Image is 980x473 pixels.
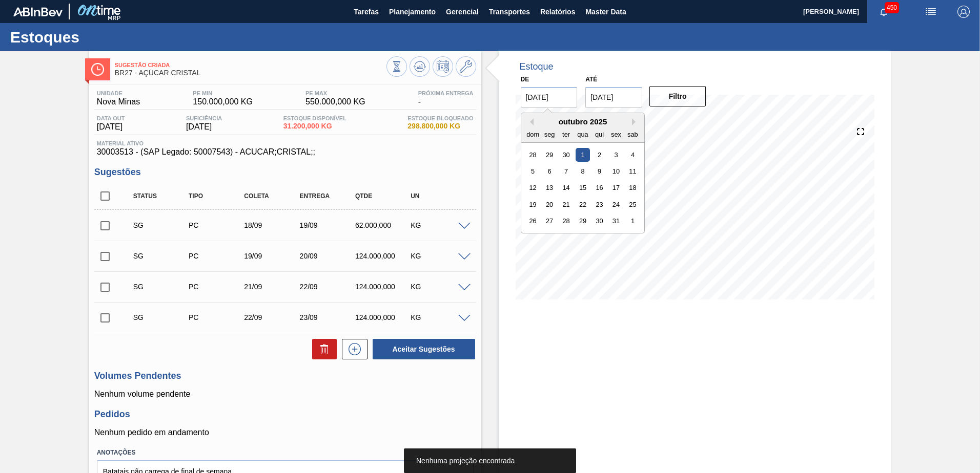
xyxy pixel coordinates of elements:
[407,115,473,121] span: Estoque Bloqueado
[386,56,407,77] button: Visão Geral dos Estoques
[305,90,365,96] span: PE MAX
[115,62,386,68] span: Sugestão Criada
[456,56,476,77] button: Ir ao Master Data / Geral
[131,192,193,200] div: Status
[526,164,540,178] div: Choose domingo, 5 de outubro de 2025
[542,164,556,178] div: Choose segunda-feira, 6 de outubro de 2025
[520,61,554,72] div: Estoque
[649,86,706,106] button: Filtro
[559,181,573,195] div: Choose terça-feira, 14 de outubro de 2025
[576,164,589,178] div: Choose quarta-feira, 8 de outubro de 2025
[592,164,606,178] div: Choose quinta-feira, 9 de outubro de 2025
[433,56,453,77] button: Programar Estoque
[625,214,639,228] div: Choose sábado, 1 de novembro de 2025
[94,167,476,178] h3: Sugestões
[94,390,476,399] p: Nenhum volume pendente
[13,7,63,16] img: TNhmsLtSVTkK8tSr43FrP2fwEKptu5GPRR3wAAAABJRU5ErkJggg==
[408,313,470,321] div: KG
[193,90,253,96] span: PE MIN
[576,181,589,195] div: Choose quarta-feira, 15 de outubro de 2025
[241,313,303,321] div: 22/09/2025
[353,313,415,321] div: 124.000,000
[186,192,248,200] div: Tipo
[373,339,475,359] button: Aceitar Sugestões
[97,122,125,132] span: [DATE]
[410,56,430,77] button: Atualizar Gráfico
[97,90,140,96] span: Unidade
[407,122,473,130] span: 298.800,000 KG
[307,339,337,359] div: Excluir Sugestões
[559,147,573,161] div: Choose terça-feira, 30 de setembro de 2025
[131,252,193,260] div: Sugestão Criada
[241,283,303,291] div: 21/09/2025
[297,313,359,321] div: 23/09/2025
[446,6,479,18] span: Gerencial
[576,127,589,141] div: qua
[609,181,623,195] div: Choose sexta-feira, 17 de outubro de 2025
[408,283,470,291] div: KG
[297,221,359,229] div: 19/09/2025
[97,115,125,121] span: Data out
[186,313,248,321] div: Pedido de Compra
[353,252,415,260] div: 124.000,000
[337,339,367,359] div: Nova sugestão
[408,221,470,229] div: KG
[521,76,529,83] label: De
[524,146,641,229] div: month 2025-10
[241,221,303,229] div: 18/09/2025
[526,181,540,195] div: Choose domingo, 12 de outubro de 2025
[186,283,248,291] div: Pedido de Compra
[389,6,436,18] span: Planejamento
[609,214,623,228] div: Choose sexta-feira, 31 de outubro de 2025
[542,198,556,211] div: Choose segunda-feira, 20 de outubro de 2025
[297,192,359,200] div: Entrega
[353,283,415,291] div: 124.000,000
[867,5,900,19] button: Notificações
[885,2,899,13] span: 450
[115,69,386,77] span: BR27 - AÇÚCAR CRISTAL
[193,97,253,106] span: 150.000,000 KG
[526,127,540,141] div: dom
[131,283,193,291] div: Sugestão Criada
[542,127,556,141] div: seg
[297,252,359,260] div: 20/09/2025
[585,6,626,18] span: Master Data
[241,252,303,260] div: 19/09/2025
[542,147,556,161] div: Choose segunda-feira, 29 de setembro de 2025
[186,115,222,121] span: Suficiência
[576,214,589,228] div: Choose quarta-feira, 29 de outubro de 2025
[521,117,644,126] div: outubro 2025
[576,147,589,161] div: Choose quarta-feira, 1 de outubro de 2025
[592,198,606,211] div: Choose quinta-feira, 23 de outubro de 2025
[186,252,248,260] div: Pedido de Compra
[632,118,639,125] button: Next Month
[585,76,597,83] label: Até
[625,181,639,195] div: Choose sábado, 18 de outubro de 2025
[625,198,639,211] div: Choose sábado, 25 de outubro de 2025
[416,90,476,106] div: -
[131,313,193,321] div: Sugestão Criada
[367,338,476,360] div: Aceitar Sugestões
[91,63,104,76] img: Ícone
[408,252,470,260] div: KG
[540,6,575,18] span: Relatórios
[592,214,606,228] div: Choose quinta-feira, 30 de outubro de 2025
[353,192,415,200] div: Qtde
[521,87,578,107] input: dd/mm/yyyy
[297,283,359,291] div: 22/09/2025
[94,409,476,420] h3: Pedidos
[925,6,937,18] img: userActions
[97,445,474,460] label: Anotações
[526,118,534,125] button: Previous Month
[625,127,639,141] div: sab
[542,181,556,195] div: Choose segunda-feira, 13 de outubro de 2025
[526,147,540,161] div: Choose domingo, 28 de setembro de 2025
[94,428,476,437] p: Nenhum pedido em andamento
[609,147,623,161] div: Choose sexta-feira, 3 de outubro de 2025
[97,97,140,106] span: Nova Minas
[585,87,642,107] input: dd/mm/yyyy
[416,457,515,465] span: Nenhuma projeção encontrada
[97,140,474,146] span: Material ativo
[592,147,606,161] div: Choose quinta-feira, 2 de outubro de 2025
[353,221,415,229] div: 62.000,000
